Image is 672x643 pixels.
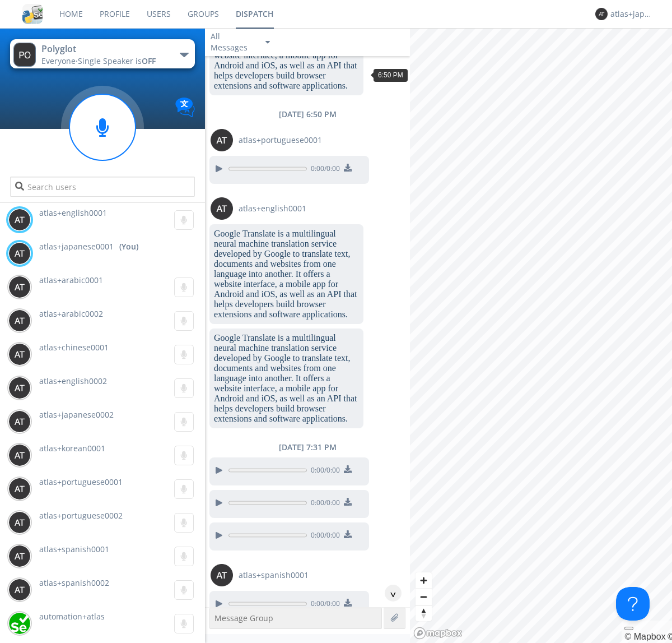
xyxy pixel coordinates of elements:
[214,333,359,424] dc-p: Google Translate is a multilingual neural machine translation service developed by Google to tran...
[307,599,340,611] span: 0:00 / 0:00
[624,632,665,641] a: Mapbox
[39,342,109,353] span: atlas+chinese0001
[8,410,31,433] img: 373638.png
[344,530,352,538] img: download media button
[8,478,31,500] img: 373638.png
[416,605,432,621] button: Reset bearing to north
[13,43,36,67] img: 373638.png
[205,442,410,453] div: [DATE] 7:31 PM
[78,55,156,66] span: Single Speaker is
[142,55,156,66] span: OFF
[119,241,138,252] div: (You)
[385,585,402,602] div: ^
[8,444,31,466] img: 373638.png
[8,612,31,635] img: d2d01cd9b4174d08988066c6d424eccd
[22,4,43,24] img: cddb5a64eb264b2086981ab96f4c1ba7
[8,377,31,399] img: 373638.png
[307,465,340,478] span: 0:00 / 0:00
[211,564,233,586] img: 373638.png
[211,129,233,151] img: 373638.png
[8,242,31,265] img: 373638.png
[39,611,105,622] span: automation+atlas
[41,43,167,55] div: Polyglot
[344,498,352,506] img: download media button
[239,135,322,146] span: atlas+portuguese0001
[624,627,633,630] button: Toggle attribution
[211,197,233,220] img: 373638.png
[8,545,31,567] img: 373638.png
[39,241,114,252] span: atlas+japanese0001
[239,203,306,214] span: atlas+english0001
[39,275,103,285] span: atlas+arabic0001
[211,31,255,53] div: All Messages
[10,39,194,68] button: PolyglotEveryone·Single Speaker isOFF
[39,376,107,386] span: atlas+english0002
[344,599,352,607] img: download media button
[416,589,432,605] button: Zoom out
[205,109,410,120] div: [DATE] 6:50 PM
[39,577,109,588] span: atlas+spanish0002
[39,510,123,521] span: atlas+portuguese0002
[10,177,194,197] input: Search users
[39,477,123,487] span: atlas+portuguese0001
[413,627,463,640] a: Mapbox logo
[307,530,340,543] span: 0:00 / 0:00
[39,443,105,454] span: atlas+korean0001
[39,409,114,420] span: atlas+japanese0002
[39,207,107,218] span: atlas+english0001
[344,465,352,473] img: download media button
[416,572,432,589] button: Zoom in
[307,164,340,176] span: 0:00 / 0:00
[344,164,352,172] img: download media button
[378,71,403,79] span: 6:50 PM
[239,570,309,581] span: atlas+spanish0001
[8,209,31,231] img: 373638.png
[616,587,650,621] iframe: Toggle Customer Support
[610,8,652,20] div: atlas+japanese0001
[307,498,340,510] span: 0:00 / 0:00
[214,229,359,320] dc-p: Google Translate is a multilingual neural machine translation service developed by Google to tran...
[8,309,31,332] img: 373638.png
[175,98,195,117] img: Translation enabled
[39,308,103,319] span: atlas+arabic0002
[41,55,167,67] div: Everyone ·
[595,8,608,20] img: 373638.png
[8,511,31,534] img: 373638.png
[265,41,270,44] img: caret-down-sm.svg
[416,605,432,621] span: Reset bearing to north
[8,276,31,298] img: 373638.png
[8,579,31,601] img: 373638.png
[8,343,31,366] img: 373638.png
[39,544,109,554] span: atlas+spanish0001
